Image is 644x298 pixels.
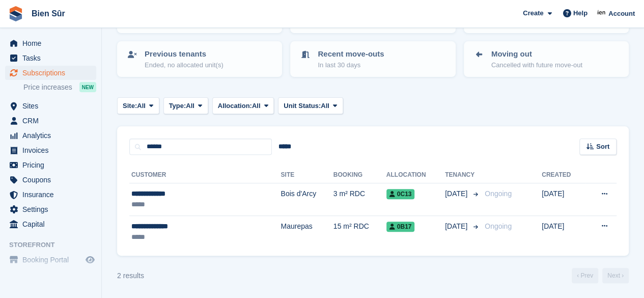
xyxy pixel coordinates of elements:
a: Bien Sûr [27,5,69,22]
span: Type: [169,101,186,111]
a: menu [5,36,96,50]
span: All [137,101,146,111]
a: menu [5,143,96,157]
th: Allocation [386,167,445,183]
img: stora-icon-8386f47178a22dfd0bd8f6a31ec36ba5ce8667c1dd55bd0f319d3a0aa187defe.svg [8,6,23,21]
a: menu [5,51,96,65]
span: Sites [22,99,83,113]
span: All [252,101,261,111]
span: Account [608,9,635,19]
span: Capital [22,217,83,231]
span: [DATE] [445,221,469,232]
span: CRM [22,114,83,128]
a: Previous tenants Ended, no allocated unit(s) [118,42,281,76]
div: NEW [79,82,96,92]
a: menu [5,253,96,267]
p: Previous tenants [145,48,223,60]
span: Sort [596,142,609,152]
a: Recent move-outs In last 30 days [291,42,454,76]
a: menu [5,66,96,80]
img: Asmaa Habri [597,8,607,18]
th: Created [542,167,585,183]
span: 0B17 [386,222,415,232]
a: menu [5,217,96,231]
button: Unit Status: All [278,97,343,114]
a: Moving out Cancelled with future move-out [465,42,628,76]
th: Booking [333,167,386,183]
th: Site [281,167,333,183]
td: Maurepas [281,215,333,248]
span: Settings [22,202,83,216]
p: Moving out [491,48,582,60]
th: Tenancy [445,167,481,183]
td: Bois d'Arcy [281,183,333,216]
span: Subscriptions [22,66,83,80]
button: Site: All [117,97,159,114]
span: Insurance [22,187,83,202]
button: Allocation: All [212,97,274,114]
p: Cancelled with future move-out [491,60,582,70]
a: menu [5,128,96,143]
span: Unit Status: [284,101,321,111]
span: Tasks [22,51,83,65]
p: In last 30 days [318,60,384,70]
a: menu [5,114,96,128]
div: 2 results [117,270,144,281]
span: Pricing [22,158,83,172]
a: menu [5,158,96,172]
a: Price increases NEW [23,82,96,93]
span: Coupons [22,173,83,187]
td: [DATE] [542,183,585,216]
nav: Page [570,268,631,283]
td: [DATE] [542,215,585,248]
span: Ongoing [485,222,512,230]
button: Type: All [163,97,208,114]
th: Customer [129,167,281,183]
span: Invoices [22,143,83,157]
span: Allocation: [218,101,252,111]
a: Preview store [84,254,96,266]
a: menu [5,187,96,202]
span: [DATE] [445,188,469,199]
span: Ongoing [485,189,512,198]
span: Storefront [9,240,101,250]
span: Home [22,36,83,50]
span: All [186,101,194,111]
a: menu [5,173,96,187]
p: Recent move-outs [318,48,384,60]
span: Site: [123,101,137,111]
span: Create [523,8,543,18]
a: menu [5,202,96,216]
a: menu [5,99,96,113]
a: Previous [572,268,598,283]
p: Ended, no allocated unit(s) [145,60,223,70]
span: All [321,101,329,111]
span: Analytics [22,128,83,143]
span: 0C13 [386,189,415,199]
span: Price increases [23,83,72,92]
span: Help [573,8,587,18]
a: Next [602,268,629,283]
span: Booking Portal [22,253,83,267]
td: 15 m² RDC [333,215,386,248]
td: 3 m² RDC [333,183,386,216]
